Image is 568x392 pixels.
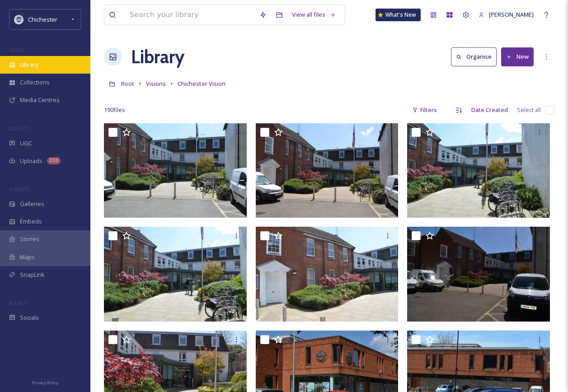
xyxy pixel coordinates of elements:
[20,217,42,226] span: Embeds
[451,47,501,66] a: Organise
[287,6,340,23] a: View all files
[14,15,23,24] img: Logo_of_Chichester_District_Council.png
[9,125,28,132] span: COLLECT
[146,79,166,88] span: Visions
[47,157,61,164] div: 233
[9,299,27,306] span: SOCIALS
[146,78,166,89] a: Visions
[28,15,57,23] span: Chichester
[178,79,225,88] span: Chichester Vision
[20,96,60,104] span: Media Centres
[9,47,25,53] span: MEDIA
[256,123,399,218] img: DSC_0217.JPG
[32,380,58,386] span: Privacy Policy
[20,200,44,208] span: Galleries
[376,9,421,21] a: What's New
[489,10,534,19] span: [PERSON_NAME]
[407,123,550,218] img: DSC_0213.JPG
[20,78,50,87] span: Collections
[408,101,441,119] div: Filters
[467,101,512,119] div: Date Created
[178,78,225,89] a: Chichester Vision
[131,43,184,70] a: Library
[32,377,58,387] a: Privacy Policy
[20,313,39,322] span: Socials
[407,227,550,321] img: DSC_0215.JPG
[125,5,255,25] input: Search your library
[20,139,32,148] span: UGC
[20,271,45,279] span: SnapLink
[121,78,134,89] a: Root
[20,235,39,243] span: Stories
[451,47,497,66] button: Organise
[9,186,30,192] span: WIDGETS
[104,106,125,114] span: 190 file s
[20,157,42,165] span: Uploads
[20,253,35,261] span: Maps
[256,227,399,321] img: DSC_0214.JPG
[104,227,247,321] img: DSC_0212.JPG
[517,106,541,114] span: Select all
[104,123,247,218] img: DSC_0216.JPG
[501,47,534,66] button: New
[121,79,134,88] span: Root
[20,61,38,69] span: Library
[474,6,538,23] a: [PERSON_NAME]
